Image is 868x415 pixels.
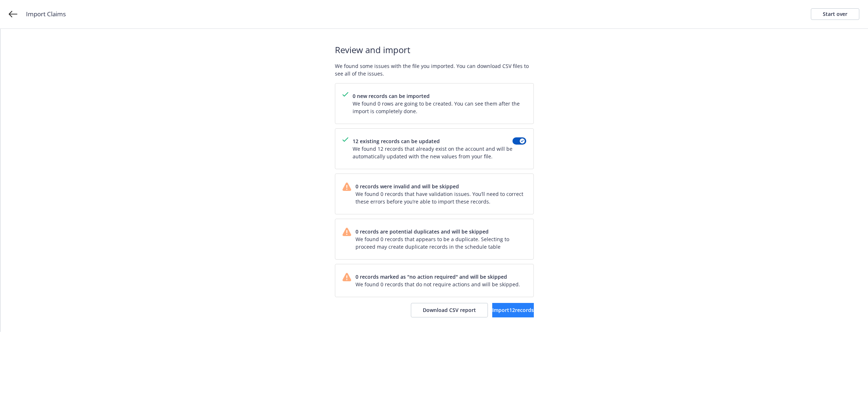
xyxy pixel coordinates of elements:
[411,303,488,317] button: Download CSV report
[356,228,526,235] span: 0 records are potential duplicates and will be skipped
[423,307,476,313] span: Download CSV report
[335,43,534,56] span: Review and import
[492,303,534,317] button: Import12records
[353,137,512,145] span: 12 existing records can be updated
[356,235,526,251] span: We found 0 records that appears to be a duplicate. Selecting to proceed may create duplicate reco...
[26,9,66,19] span: Import Claims
[353,145,512,160] span: We found 12 records that already exist on the account and will be automatically updated with the ...
[823,9,847,20] div: Start over
[335,62,534,77] span: We found some issues with the file you imported. You can download CSV files to see all of the iss...
[356,183,526,190] span: 0 records were invalid and will be skipped
[356,190,526,205] span: We found 0 records that have validation issues. You’ll need to correct these errors before you’re...
[356,273,520,281] span: 0 records marked as "no action required" and will be skipped
[353,92,526,100] span: 0 new records can be imported
[811,8,859,20] a: Start over
[492,307,534,313] span: Import 12 records
[353,100,526,115] span: We found 0 rows are going to be created. You can see them after the import is completely done.
[356,281,520,288] span: We found 0 records that do not require actions and will be skipped.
